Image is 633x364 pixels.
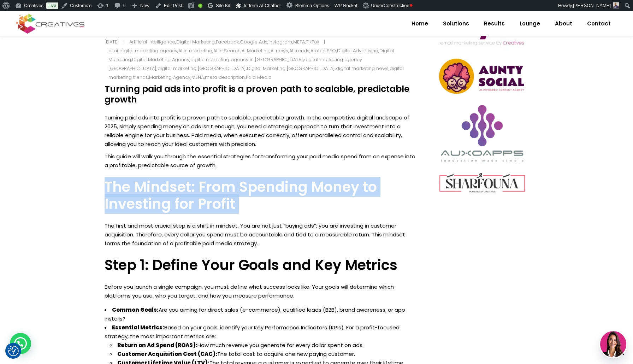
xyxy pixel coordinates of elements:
a: Artificial Intelligence [129,39,175,45]
div: Good [198,4,202,8]
a: digital marketing [GEOGRAPHIC_DATA] [158,65,246,72]
a: Google Ads [240,39,267,45]
a: Digital Marketing [GEOGRAPHIC_DATA] [247,65,335,72]
span: Solutions [443,14,469,33]
a: Facebook [216,39,239,45]
span: [PERSON_NAME] [573,3,611,8]
a: Digital Marketing Agency [132,56,189,63]
a: Paid Media [246,74,272,81]
span: About [555,14,572,33]
a: About [548,14,580,33]
div: , , , , , , [125,37,324,46]
strong: Customer Acquisition Cost (CAC): [117,350,217,358]
img: Revisit consent button [8,346,19,356]
a: [DATE] [105,39,119,45]
a: AI news [271,47,288,54]
span: Home [412,14,428,33]
p: This guide will walk you through the essential strategies for transforming your paid media spend ... [105,152,418,170]
a: Digital Marketing [176,39,215,45]
li: Are you aiming for direct sales (e-commerce), qualified leads (B2B), brand awareness, or app inst... [105,305,418,323]
a: AI trends [289,47,309,54]
p: Before you launch a single campaign, you must define what success looks like. Your goals will det... [105,282,418,300]
a: AI in marketing [178,47,212,54]
a: digital marketing news [336,65,389,72]
a: Contact [580,14,618,33]
button: Consent Preferences [8,346,19,356]
span: Results [484,14,505,33]
strong: Return on Ad Spend (ROAS): [117,341,197,349]
strong: Essential Metrics: [112,324,164,331]
li: The total cost to acquire one new paying customer. [110,350,418,358]
img: Creatives | Turning paid ads into profit is a proven path to scalable, predictable growth [436,170,529,196]
img: Creatives | Turning paid ads into profit is a proven path to scalable, predictable growth [363,2,370,8]
p: The first and most crucial step is a shift in mindset. You are not just “buying ads”; you are inv... [105,221,418,248]
img: agent [600,331,626,357]
p: Turning paid ads into profit is a proven path to scalable, predictable growth. In the competitive... [105,113,418,148]
a: META [293,39,305,45]
a: digital marketing agency in [GEOGRAPHIC_DATA] [190,56,303,63]
a: Instagram [268,39,292,45]
div: , , , , , , , , , , , , , , , , , , , , [108,46,413,82]
a: Lounge [512,14,548,33]
a: AI Marketing [242,47,270,54]
a: ai digital marketing agency [114,47,177,54]
a: ai [108,47,113,54]
a: Marketing Agency [149,74,190,81]
a: meta description [205,74,245,81]
a: AI in Search [213,47,241,54]
a: TikTok [306,39,319,45]
img: Creatives | Turning paid ads into profit is a proven path to scalable, predictable growth [436,100,529,166]
div: WhatsApp contact [10,333,31,354]
span: Site Kit [216,3,230,8]
span: Contact [587,14,611,33]
h3: Step 1: Define Your Goals and Key Metrics [105,257,418,274]
a: MENA [191,74,204,81]
li: How much revenue you generate for every dollar spent on ads. [110,341,418,350]
a: Results [477,14,512,33]
span: Lounge [520,14,540,33]
strong: Common Goals: [112,306,159,313]
a: Arabic SEO [310,47,336,54]
a: Digital Advertising [337,47,378,54]
img: Creatives | Turning paid ads into profit is a proven path to scalable, predictable growth [436,57,529,96]
img: Creatives | Turning paid ads into profit is a proven path to scalable, predictable growth [613,2,619,8]
img: Creatives [15,13,86,35]
h4: Turning paid ads into profit is a proven path to scalable, predictable growth [105,84,418,105]
h3: The Mindset: From Spending Money to Investing for Profit [105,178,418,212]
a: Live [46,2,58,9]
a: Solutions [436,14,477,33]
a: Home [404,14,436,33]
